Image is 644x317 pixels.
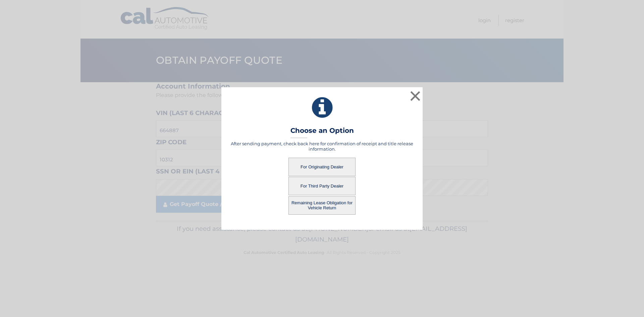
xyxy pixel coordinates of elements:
[409,89,422,103] button: ×
[288,158,356,176] button: For Originating Dealer
[290,126,354,138] h3: Choose an Option
[288,196,356,215] button: Remaining Lease Obligation for Vehicle Return
[230,141,414,152] h5: After sending payment, check back here for confirmation of receipt and title release information.
[288,177,356,195] button: For Third Party Dealer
